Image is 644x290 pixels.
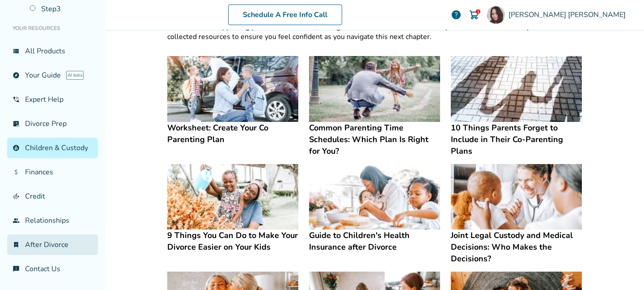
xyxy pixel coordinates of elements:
[451,229,582,264] h4: Joint Legal Custody and Medical Decisions: Who Makes the Decisions?
[7,210,98,231] a: groupRelationships
[7,162,98,182] a: attach_moneyFinances
[309,56,440,122] img: Common Parenting Time Schedules: Which Plan Is Right for You?
[451,122,582,157] h4: 10 Things Parents Forget to Include in Their Co-Parenting Plans
[13,120,20,127] span: list_alt_check
[7,138,98,158] a: account_childChildren & Custody
[487,6,505,24] img: Rocio Salazar
[309,122,440,157] h4: Common Parenting Time Schedules: Which Plan Is Right for You?
[13,265,20,273] span: chat_info
[167,56,298,122] img: Worksheet: Create Your Co Parenting Plan
[66,71,84,80] span: AI beta
[13,241,20,248] span: bookmark_check
[7,65,98,86] a: exploreYour GuideAI beta
[451,56,582,122] img: 10 Things Parents Forget to Include in Their Co-Parenting Plans
[309,164,440,230] img: Guide to Children's Health Insurance after Divorce
[451,9,462,20] a: help
[13,72,20,79] span: explore
[13,48,20,55] span: view_list
[13,217,20,224] span: group
[7,186,98,207] a: finance_modeCredit
[228,4,342,25] a: Schedule A Free Info Call
[7,19,98,37] li: Your Resources
[13,169,20,176] span: attach_money
[7,41,98,61] a: view_listAll Products
[7,89,98,110] a: phone_in_talkExpert Help
[309,229,440,253] h4: Guide to Children's Health Insurance after Divorce
[7,234,98,255] a: bookmark_checkAfter Divorce
[469,9,479,20] img: Cart
[451,56,582,157] a: 10 Things Parents Forget to Include in Their Co-Parenting Plans10 Things Parents Forget to Includ...
[167,56,298,145] a: Worksheet: Create Your Co Parenting PlanWorksheet: Create Your Co Parenting Plan
[167,122,298,145] h4: Worksheet: Create Your Co Parenting Plan
[167,164,298,253] a: 9 Things You Can Do to Make Your Divorce Easier on Your Kids9 Things You Can Do to Make Your Divo...
[7,259,98,279] a: chat_infoContact Us
[167,164,298,230] img: 9 Things You Can Do to Make Your Divorce Easier on Your Kids
[508,10,629,20] span: [PERSON_NAME] [PERSON_NAME]
[599,247,644,290] iframe: Chat Widget
[451,164,582,265] a: Joint Legal Custody and Medical Decisions: Who Makes the Decisions?Joint Legal Custody and Medica...
[13,144,20,151] span: account_child
[13,193,20,200] span: finance_mode
[476,9,480,14] div: 1
[451,164,582,230] img: Joint Legal Custody and Medical Decisions: Who Makes the Decisions?
[167,229,298,253] h4: 9 Things You Can Do to Make Your Divorce Easier on Your Kids
[309,164,440,253] a: Guide to Children's Health Insurance after DivorceGuide to Children's Health Insurance after Divorce
[7,113,98,134] a: list_alt_checkDivorce Prep
[13,96,20,103] span: phone_in_talk
[309,56,440,157] a: Common Parenting Time Schedules: Which Plan Is Right for You?Common Parenting Time Schedules: Whi...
